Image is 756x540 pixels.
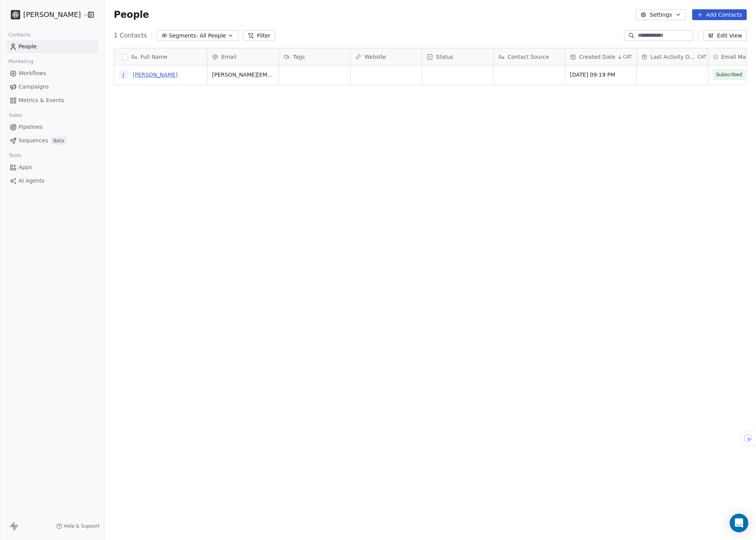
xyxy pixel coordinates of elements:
[6,161,98,174] a: Apps
[730,514,748,532] div: Open Intercom Messenger
[19,177,44,185] span: AI Agents
[19,96,64,104] span: Metrics & Events
[716,71,742,79] span: Subscribed
[636,9,686,20] button: Settings
[692,9,747,20] button: Add Contacts
[19,137,48,145] span: Sequences
[19,123,43,131] span: Pipelines
[703,30,747,41] button: Edit View
[6,67,98,80] a: Workflows
[637,48,708,65] div: Last Activity DateCAT
[6,80,98,93] a: Campaigns
[9,8,82,21] button: [PERSON_NAME]
[200,32,226,40] span: All People
[140,53,168,61] span: Full Name
[5,29,34,41] span: Contacts
[114,9,149,21] span: People
[508,53,549,61] span: Contact Source
[6,94,98,107] a: Metrics & Events
[212,71,274,79] span: [PERSON_NAME][EMAIL_ADDRESS][DOMAIN_NAME]
[123,71,124,79] div: J
[351,48,422,65] div: Website
[422,48,493,65] div: Status
[133,72,178,78] a: [PERSON_NAME]
[51,137,67,145] span: Beta
[570,71,632,79] span: [DATE] 09:19 PM
[494,48,565,65] div: Contact Source
[5,109,26,121] span: Sales
[698,54,706,60] span: CAT
[19,83,49,91] span: Campaigns
[64,523,99,529] span: Help & Support
[5,56,37,67] span: Marketing
[114,48,207,65] div: Full Name
[6,40,98,53] a: People
[56,523,99,529] a: Help & Support
[565,48,636,65] div: Created DateCAT
[19,43,37,51] span: People
[114,31,147,40] span: 1 Contacts
[650,53,696,61] span: Last Activity Date
[19,69,46,77] span: Workflows
[11,10,20,19] img: oakcassidy.png
[23,10,81,20] span: [PERSON_NAME]
[221,53,236,61] span: Email
[6,121,98,133] a: Pipelines
[243,30,275,41] button: Filter
[6,134,98,147] a: SequencesBeta
[293,53,305,61] span: Tags
[364,53,386,61] span: Website
[5,150,24,161] span: Tools
[114,65,207,505] div: grid
[207,48,279,65] div: Email
[279,48,350,65] div: Tags
[623,54,632,60] span: CAT
[6,174,98,187] a: AI Agents
[436,53,453,61] span: Status
[169,32,198,40] span: Segments:
[579,53,615,61] span: Created Date
[19,163,32,171] span: Apps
